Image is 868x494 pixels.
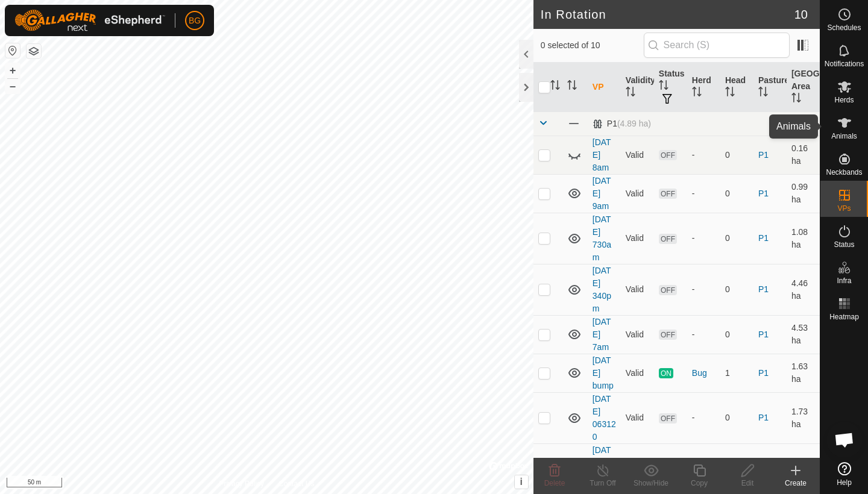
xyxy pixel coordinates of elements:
td: 0.16 ha [787,136,820,174]
td: 0 [720,264,753,315]
span: i [520,477,523,487]
div: - [692,328,715,341]
div: P1 [593,119,651,129]
a: [DATE] 7am [593,317,611,352]
td: 1.08 ha [787,213,820,264]
th: Pasture [753,63,787,112]
th: VP [588,63,621,112]
button: Reset Map [5,43,20,58]
div: Show/Hide [627,478,675,489]
button: i [515,475,528,489]
a: [DATE] 063120 [593,394,616,442]
div: - [692,283,715,296]
span: Delete [544,479,565,487]
div: Bug [692,367,715,380]
div: Turn Off [579,478,627,489]
a: P1 [758,284,769,294]
td: Valid [621,392,654,443]
span: BG [189,14,201,27]
td: Valid [621,354,654,392]
span: OFF [659,150,677,160]
th: Validity [621,63,654,112]
th: Head [720,63,753,112]
td: 1.63 ha [787,354,820,392]
td: 0 [720,136,753,174]
a: [DATE] 9am [593,176,611,211]
td: 4.53 ha [787,315,820,354]
td: Valid [621,315,654,354]
div: Edit [723,478,772,489]
span: OFF [659,285,677,295]
span: Infra [837,277,851,284]
a: Contact Us [278,478,314,489]
span: Help [837,479,852,486]
img: Gallagher Logo [14,10,165,31]
a: P1 [758,330,769,339]
span: ON [659,368,673,378]
span: Schedules [827,24,861,31]
a: P1 [758,233,769,243]
div: - [692,149,715,161]
a: Help [820,457,868,491]
p-sorticon: Activate to sort [758,89,768,98]
td: Valid [621,264,654,315]
div: Open chat [826,422,863,458]
span: OFF [659,189,677,199]
span: OFF [659,413,677,424]
td: 0 [720,213,753,264]
span: Heatmap [829,313,859,320]
p-sorticon: Activate to sort [567,82,577,92]
button: Map Layers [27,44,41,58]
a: [DATE] 340pm [593,266,611,313]
p-sorticon: Activate to sort [550,82,560,92]
input: Search (S) [644,33,790,58]
td: 4.46 ha [787,264,820,315]
a: [DATE] 730am [593,214,611,262]
td: 1 [720,354,753,392]
td: 0 [720,315,753,354]
span: 10 [794,5,808,23]
a: [DATE] 8am [593,137,611,172]
div: Copy [675,478,723,489]
td: 0 [720,174,753,213]
a: [DATE] 3move [593,445,613,493]
p-sorticon: Activate to sort [692,89,702,98]
span: OFF [659,330,677,340]
th: Herd [687,63,720,112]
p-sorticon: Activate to sort [725,89,735,98]
div: Create [772,478,820,489]
a: P1 [758,150,769,160]
span: (4.89 ha) [617,119,651,128]
td: 0 [720,392,753,443]
span: Herds [834,96,854,104]
p-sorticon: Activate to sort [791,95,801,104]
th: Status [654,63,687,112]
span: Status [834,241,854,248]
span: 0 selected of 10 [541,39,644,52]
a: P1 [758,368,769,378]
div: - [692,187,715,200]
button: – [5,79,20,93]
span: Animals [831,133,857,140]
p-sorticon: Activate to sort [659,82,668,92]
a: Privacy Policy [219,478,264,489]
td: Valid [621,174,654,213]
p-sorticon: Activate to sort [626,89,635,98]
a: P1 [758,189,769,198]
td: Valid [621,213,654,264]
span: Notifications [825,60,864,67]
td: Valid [621,136,654,174]
a: [DATE] bump [593,355,614,390]
span: OFF [659,234,677,244]
div: - [692,411,715,424]
th: [GEOGRAPHIC_DATA] Area [787,63,820,112]
button: + [5,63,20,78]
td: 0.99 ha [787,174,820,213]
span: Neckbands [826,169,862,176]
td: 1.73 ha [787,392,820,443]
div: - [692,232,715,245]
span: VPs [837,205,851,212]
h2: In Rotation [541,7,794,22]
a: P1 [758,413,769,422]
